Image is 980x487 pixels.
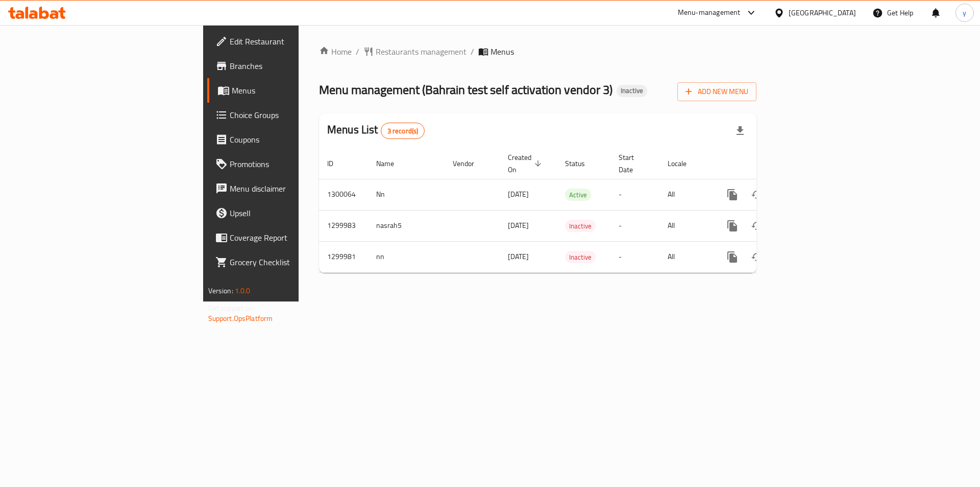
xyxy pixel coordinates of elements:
span: Branches [230,60,359,72]
span: Upsell [230,207,359,219]
span: [DATE] [508,250,529,263]
td: - [610,241,659,272]
span: Version: [208,284,233,297]
h2: Menus List [327,122,425,139]
span: Active [565,189,591,201]
a: Menu disclaimer [207,176,367,201]
span: Menus [232,84,359,97]
a: Choice Groups [207,103,367,127]
a: Grocery Checklist [207,250,367,274]
span: Status [565,157,598,170]
div: Inactive [617,85,647,97]
th: Actions [712,148,826,179]
span: Name [376,157,407,170]
span: Inactive [565,251,596,263]
div: Menu-management [678,7,741,19]
span: Edit Restaurant [230,35,359,48]
td: Nn [368,179,445,210]
span: Grocery Checklist [230,256,359,268]
td: All [659,210,712,241]
span: Menus [491,45,514,58]
span: [DATE] [508,219,529,232]
a: Edit Restaurant [207,29,367,54]
button: more [720,214,745,238]
div: Export file [728,119,752,143]
span: Add New Menu [685,85,748,98]
span: y [963,7,966,18]
td: - [610,179,659,210]
span: Menu management ( Bahrain test self activation vendor 3 ) [319,78,612,101]
span: Restaurants management [376,45,467,58]
span: Locale [668,157,700,170]
td: nn [368,241,445,272]
td: All [659,179,712,210]
table: enhanced table [319,148,826,273]
nav: breadcrumb [319,45,756,58]
div: Inactive [565,220,596,232]
a: Coupons [207,127,367,152]
a: Coverage Report [207,225,367,250]
span: ID [327,157,347,170]
span: Coverage Report [230,231,359,244]
span: Choice Groups [230,109,359,121]
a: Upsell [207,201,367,225]
button: Change Status [745,182,769,207]
span: Created On [508,151,545,176]
a: Promotions [207,152,367,176]
a: Branches [207,54,367,78]
a: Restaurants management [363,45,467,58]
span: 1.0.0 [235,284,251,297]
div: [GEOGRAPHIC_DATA] [789,7,856,18]
span: [DATE] [508,188,529,201]
button: Change Status [745,214,769,238]
span: Vendor [453,157,487,170]
td: All [659,241,712,272]
span: Coupons [230,133,359,146]
a: Support.OpsPlatform [208,312,273,325]
button: more [720,182,745,207]
button: Add New Menu [677,82,756,101]
span: Inactive [565,220,596,232]
span: Start Date [619,151,647,176]
button: Change Status [745,245,769,269]
button: more [720,245,745,269]
li: / [471,45,474,58]
div: Total records count [381,123,425,139]
span: Inactive [617,86,647,95]
a: Menus [207,78,367,103]
span: Get support on: [208,302,255,315]
span: Promotions [230,158,359,170]
span: Menu disclaimer [230,182,359,195]
td: nasrah5 [368,210,445,241]
td: - [610,210,659,241]
span: 3 record(s) [381,126,425,136]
